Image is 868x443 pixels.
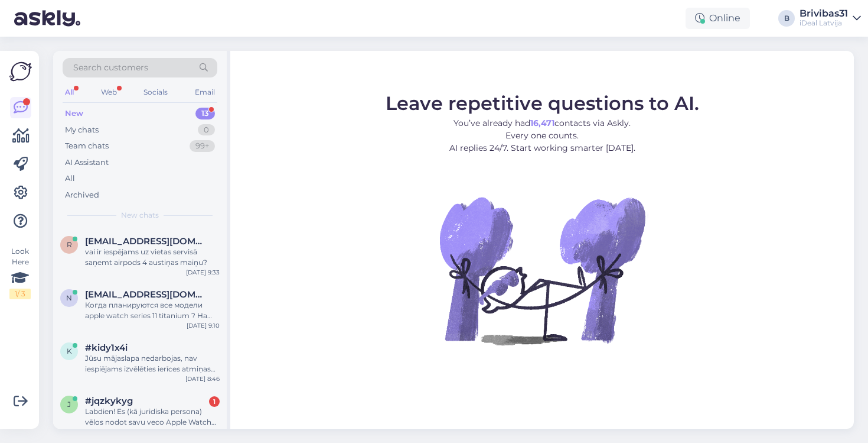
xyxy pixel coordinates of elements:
div: Socials [141,85,170,100]
div: vai ir iespējams uz vietas servisā saņemt airpods 4 austiņas maiņu? [85,247,220,268]
div: 13 [195,108,215,119]
div: Look Here [9,246,31,299]
div: New [65,108,83,119]
div: Jūsu mājaslapa nedarbojas, nav iespiējams izvēlēties ierīces atmiņas ietilpību, pat nopirkt preci... [85,353,220,374]
div: iDeal Latvija [800,18,848,28]
div: 99+ [190,140,215,152]
span: n [66,293,72,302]
div: Archived [65,189,99,201]
div: 1 [209,396,220,407]
div: Online [686,8,750,29]
span: #kidy1x4i [85,342,128,353]
div: My chats [65,124,99,136]
span: #jqzkykyg [85,396,133,406]
div: Brivibas31 [800,9,848,18]
div: [DATE] 8:39 [186,428,220,436]
div: B [778,10,795,27]
div: All [63,85,76,100]
div: 1 / 3 [9,289,31,299]
span: Search customers [73,62,148,74]
div: Web [99,85,119,100]
div: All [65,173,75,185]
span: r [67,240,72,249]
span: neonline@inbox.lv [85,289,208,300]
span: New chats [121,210,159,221]
div: Email [192,85,217,100]
img: No Chat active [436,164,648,377]
img: Askly Logo [9,60,32,83]
a: Brivibas31iDeal Latvija [800,9,861,28]
div: AI Assistant [65,157,109,169]
div: Team chats [65,140,109,152]
div: [DATE] 9:10 [187,321,220,330]
div: [DATE] 8:46 [185,374,220,383]
div: Когда планируются все модели apple watch series 11 titanium ? На данный момент у вас очень ограни... [85,300,220,321]
span: k [67,347,72,355]
span: raiens.p@gmail.com [85,236,208,247]
div: Labdien! Es (kā juridiska persona) vēlos nodot savu veco Apple Watch ierīci un iegādāties jaunu i... [85,406,220,428]
b: 16,471 [530,118,554,128]
p: You’ve already had contacts via Askly. Every one counts. AI replies 24/7. Start working smarter [... [386,117,699,154]
span: j [67,400,71,409]
div: 0 [198,124,215,136]
span: Leave repetitive questions to AI. [386,92,699,115]
div: [DATE] 9:33 [186,268,220,277]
